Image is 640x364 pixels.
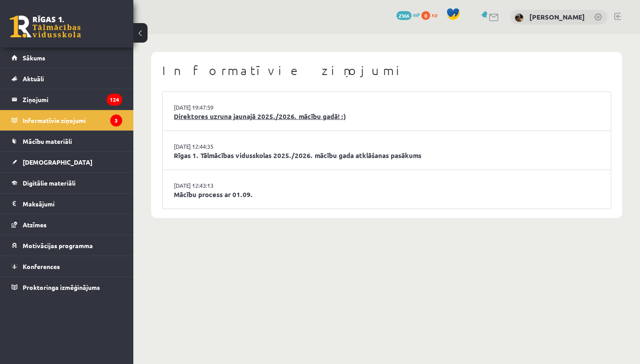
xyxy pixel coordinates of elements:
[12,68,122,89] a: Aktuāli
[23,137,72,145] span: Mācību materiāli
[23,283,100,291] span: Proktoringa izmēģinājums
[12,235,122,256] a: Motivācijas programma
[23,75,44,83] span: Aktuāli
[174,142,240,151] a: [DATE] 12:44:35
[110,115,122,127] i: 3
[12,173,122,193] a: Digitālie materiāli
[174,150,600,161] a: Rīgas 1. Tālmācības vidusskolas 2025./2026. mācību gada atklāšanas pasākums
[413,11,420,18] span: mP
[12,89,122,110] a: Ziņojumi124
[12,47,122,68] a: Sākums
[23,241,93,249] span: Motivācijas programma
[396,11,420,18] a: 2366 mP
[23,221,47,229] span: Atzīmes
[174,181,240,190] a: [DATE] 12:43:13
[162,63,611,78] h1: Informatīvie ziņojumi
[23,54,45,62] span: Sākums
[421,11,430,20] span: 0
[12,277,122,297] a: Proktoringa izmēģinājums
[23,179,76,187] span: Digitālie materiāli
[23,262,60,270] span: Konferences
[174,103,240,112] a: [DATE] 19:47:59
[107,94,122,106] i: 124
[12,152,122,172] a: [DEMOGRAPHIC_DATA]
[12,214,122,235] a: Atzīmes
[515,13,524,22] img: Adrija Kasparsone
[12,256,122,277] a: Konferences
[396,11,412,20] span: 2366
[421,11,442,18] a: 0 xp
[174,190,600,200] a: Mācību process ar 01.09.
[10,16,81,38] a: Rīgas 1. Tālmācības vidusskola
[23,158,92,166] span: [DEMOGRAPHIC_DATA]
[529,12,585,21] a: [PERSON_NAME]
[174,111,600,122] a: Direktores uzruna jaunajā 2025./2026. mācību gadā! :)
[12,194,122,214] a: Maksājumi
[23,194,122,214] legend: Maksājumi
[23,110,122,131] legend: Informatīvie ziņojumi
[12,110,122,131] a: Informatīvie ziņojumi3
[12,131,122,151] a: Mācību materiāli
[23,89,122,110] legend: Ziņojumi
[432,11,437,18] span: xp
